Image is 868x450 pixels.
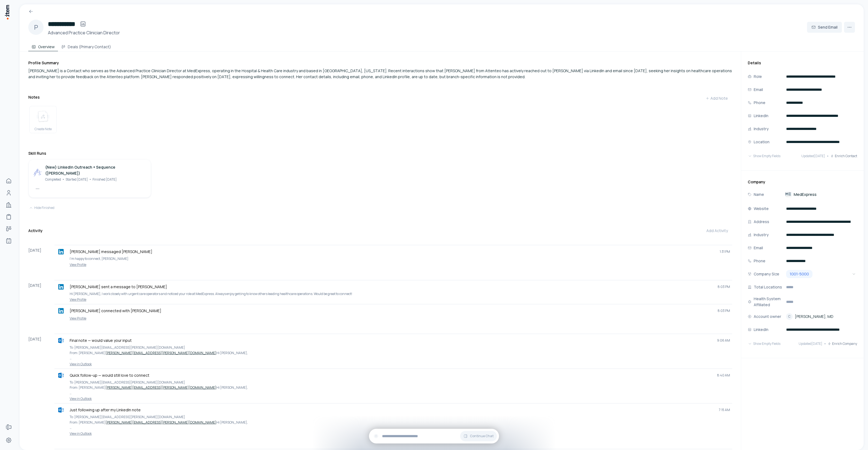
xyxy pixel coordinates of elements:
[45,177,61,182] span: Completed
[3,175,14,186] a: Home
[754,296,783,308] p: Health System Affiliated
[57,397,730,401] a: View in Outlook
[28,68,732,80] div: [PERSON_NAME] is a Contact who serves as the Advanced Practice Clinician Director at MedExpress, ...
[28,95,40,100] h3: Notes
[754,314,781,320] p: Account owner
[3,435,14,446] a: Settings
[718,285,730,289] span: 8:03 PM
[70,380,730,390] p: To: [PERSON_NAME][EMAIL_ADDRESS][PERSON_NAME][DOMAIN_NAME] From: [PERSON_NAME] Hi [PERSON_NAME],
[807,22,842,33] button: Send Email
[28,245,54,269] div: [DATE]
[58,373,64,378] img: outlook logo
[754,113,768,119] p: LinkedIn
[70,249,715,254] p: [PERSON_NAME] messaged [PERSON_NAME]
[28,334,54,438] div: [DATE]
[70,308,713,314] p: [PERSON_NAME] connected with [PERSON_NAME]
[57,297,730,302] a: View Profile
[3,235,14,246] a: Agents
[369,429,499,443] div: Continue Chat
[3,422,14,433] a: Forms
[45,164,146,176] div: (New) LinkedIn Outreach + Sequence ([PERSON_NAME])
[720,250,730,254] span: 1:31 PM
[754,74,762,80] p: Role
[460,431,497,441] button: Continue Chat
[70,414,730,425] p: To: [PERSON_NAME][EMAIL_ADDRESS][PERSON_NAME][DOMAIN_NAME] From: [PERSON_NAME] Hi [PERSON_NAME],
[58,40,114,51] button: Deals (Primary Contact)
[29,106,57,133] button: create noteCreate Note
[57,263,730,267] a: View Profile
[70,345,730,355] p: To: [PERSON_NAME][EMAIL_ADDRESS][PERSON_NAME][DOMAIN_NAME] From: [PERSON_NAME] Hi [PERSON_NAME],
[36,111,50,123] img: create note
[754,284,782,290] p: Total Locations
[754,87,763,93] p: Email
[58,308,64,314] img: linkedin logo
[754,232,769,238] p: Industry
[754,100,765,106] p: Phone
[818,25,838,30] span: Send Email
[57,362,730,366] a: View in Outlook
[28,60,732,66] h3: Profile Summary
[785,191,817,198] a: MedExpress
[62,177,64,182] span: •
[3,187,14,198] a: Contacts
[785,191,792,198] img: MedExpress
[830,151,857,162] button: Enrich Contact
[795,314,833,319] span: [PERSON_NAME], MD
[828,338,857,349] button: Enrich Company
[57,316,730,321] a: View Profile
[93,177,117,182] span: Finished [DATE]
[106,420,216,425] a: [PERSON_NAME][EMAIL_ADDRESS][PERSON_NAME][DOMAIN_NAME]
[89,177,91,182] span: •
[754,219,769,225] p: Address
[470,434,494,438] span: Continue Chat
[717,338,730,343] span: 9:06 AM
[70,373,713,378] p: Quick follow-up — would still love to connect
[106,351,216,355] a: [PERSON_NAME][EMAIL_ADDRESS][PERSON_NAME][DOMAIN_NAME]
[28,20,44,35] div: P
[701,93,732,104] button: Add Note
[33,168,42,177] img: outbound
[58,249,64,254] img: linkedin logo
[70,338,713,343] p: Final note — would value your input
[57,431,730,436] a: View in Outlook
[58,407,64,413] img: outlook logo
[719,408,730,412] span: 7:15 AM
[748,151,780,162] button: Show Empty Fields
[70,407,715,413] p: Just following up after my LinkedIn note
[702,225,732,236] button: Add Activity
[28,280,54,323] div: [DATE]
[754,245,763,251] p: Email
[799,342,822,346] span: Updated [DATE]
[3,199,14,210] a: Companies
[28,40,58,51] button: Overview
[754,139,769,145] p: Location
[66,177,88,182] span: Started [DATE]
[844,22,855,33] button: More actions
[58,284,64,290] img: linkedin logo
[3,211,14,222] a: implementations
[48,29,120,36] h3: Advanced Practice Clinician Director
[28,228,43,233] h3: Activity
[35,127,52,131] span: Create Note
[785,312,857,321] button: C[PERSON_NAME], MD
[29,204,732,212] button: Hide Finished
[786,313,793,320] div: C
[748,60,857,66] h3: Details
[754,191,764,197] p: Name
[801,154,825,158] span: Updated [DATE]
[748,338,780,349] button: Show Empty Fields
[106,385,216,390] a: [PERSON_NAME][EMAIL_ADDRESS][PERSON_NAME][DOMAIN_NAME]
[718,309,730,313] span: 8:03 PM
[754,271,779,277] p: Company Size
[748,179,857,185] h3: Company
[754,206,769,212] p: Website
[28,151,732,156] h3: Skill Runs
[717,373,730,378] span: 8:40 AM
[3,223,14,234] a: deals
[706,96,728,101] div: Add Note
[794,192,817,197] span: MedExpress
[754,126,769,132] p: Industry
[70,284,713,290] p: [PERSON_NAME] sent a message to [PERSON_NAME]
[70,291,730,297] p: Hi [PERSON_NAME], I work closely with urgent care operators and noticed your role at MedExpress. ...
[754,258,765,264] p: Phone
